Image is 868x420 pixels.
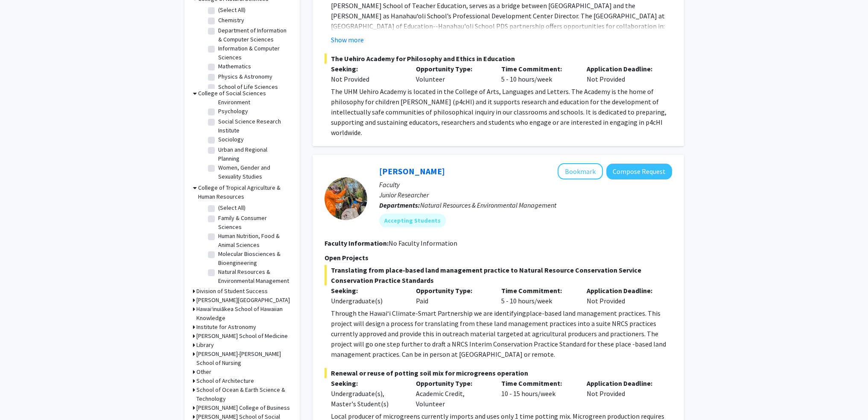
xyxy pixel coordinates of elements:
button: Add Linden Schneider to Bookmarks [558,163,603,179]
p: Opportunity Type: [416,378,488,388]
p: Open Projects [324,253,672,263]
p: Application Deadline: [587,285,659,296]
h3: Library [196,341,214,350]
label: Chemistry [218,16,244,25]
p: Opportunity Type: [416,64,488,74]
label: Department of Information & Computer Sciences [218,26,289,44]
button: Compose Request to Linden Schneider [606,164,672,179]
h3: [PERSON_NAME][GEOGRAPHIC_DATA] [196,296,290,305]
label: (Select All) [218,6,245,15]
p: Seeking: [331,64,403,74]
h3: Hawaiʻinuiākea School of Hawaiian Knowledge [196,305,291,323]
label: Mathematics [218,62,251,71]
label: Human Nutrition, Food & Animal Sciences [218,232,289,250]
label: Molecular Biosciences & Bioengineering [218,250,289,267]
h3: [PERSON_NAME] School of Medicine [196,332,288,341]
div: 10 - 15 hours/week [495,378,580,409]
div: 5 - 10 hours/week [495,285,580,306]
span: The Uehiro Academy for Philosophy and Ethics in Education [324,53,672,64]
p: Time Commitment: [501,64,574,74]
label: Social Science Research Institute [218,117,289,135]
span: Natural Resources & Environmental Management [420,201,556,209]
div: Undergraduate(s) [331,296,403,306]
h3: Institute for Astronomy [196,323,256,332]
label: Information & Computer Sciences [218,44,289,62]
p: Through the Hawaiʻi Climate-Smart Partnership we are identifying [331,308,672,359]
div: Academic Credit, Volunteer [409,378,495,409]
p: Seeking: [331,285,403,296]
label: Women, Gender and Sexuality Studies [218,163,289,181]
h3: [PERSON_NAME] College of Business [196,403,290,412]
h3: College of Social Sciences [198,89,266,98]
label: Psychology [218,107,248,116]
h3: Other [196,367,211,376]
p: Application Deadline: [587,378,659,388]
mat-chip: Accepting Students [379,214,446,227]
a: [PERSON_NAME] [379,166,445,176]
b: Faculty Information: [324,239,389,247]
p: Time Commitment: [501,285,574,296]
label: Geography and Environment [218,89,289,107]
p: Faculty [379,179,672,190]
label: Urban and Regional Planning [218,145,289,163]
div: Not Provided [580,64,666,84]
span: No Faculty Information [389,239,457,247]
p: Seeking: [331,378,403,388]
h3: [PERSON_NAME]-[PERSON_NAME] School of Nursing [196,350,291,367]
span: place-based land management practices. This project will design a process for translating from th... [331,309,666,358]
label: School of Life Sciences [218,82,278,91]
h3: School of Architecture [196,376,254,385]
span: Translating from place-based land management practice to Natural Resource Conservation Service Co... [324,265,672,285]
p: Time Commitment: [501,378,574,388]
p: Application Deadline: [587,64,659,74]
label: Sociology [218,135,244,144]
b: Departments: [379,201,420,209]
label: Natural Resources & Environmental Management [218,267,289,285]
div: Volunteer [409,64,495,84]
iframe: Chat [6,382,36,414]
div: 5 - 10 hours/week [495,64,580,84]
p: Junior Researcher [379,190,672,200]
label: Plant and Environmental Protection Sciences [218,285,289,303]
button: Show more [331,35,364,45]
p: The UHM Uehiro Academy is located in the College of Arts, Languages and Letters. The Academy is t... [331,86,672,138]
label: (Select All) [218,203,245,212]
div: Not Provided [580,378,666,409]
span: Renewal or reuse of potting soil mix for microgreens operation [324,368,672,378]
div: Not Provided [331,74,403,84]
label: Physics & Astronomy [218,72,272,81]
h3: School of Ocean & Earth Science & Technology [196,385,291,403]
div: Paid [409,285,495,306]
div: Not Provided [580,285,666,306]
label: Family & Consumer Sciences [218,214,289,232]
h3: College of Tropical Agriculture & Human Resources [198,183,291,201]
h3: Division of Student Success [196,287,268,296]
p: Opportunity Type: [416,285,488,296]
div: Undergraduate(s), Master's Student(s) [331,388,403,409]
